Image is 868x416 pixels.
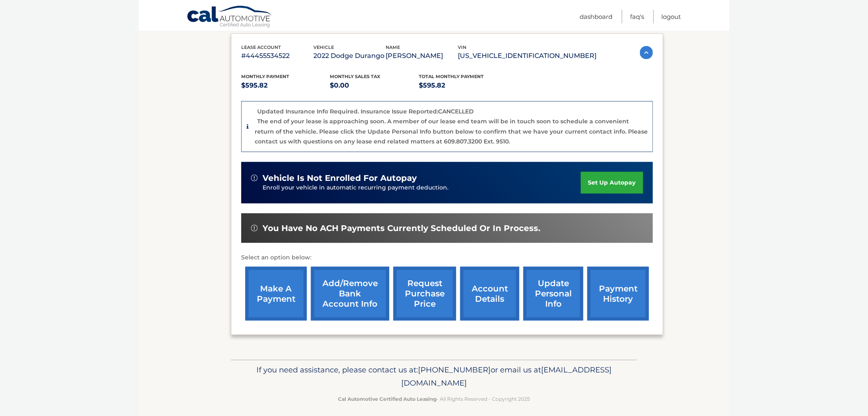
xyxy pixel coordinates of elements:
p: The end of your lease is approaching soon. A member of our lease end team will be in touch soon t... [255,118,648,145]
p: If you need assistance, please contact us at: or email us at [236,363,632,390]
p: Updated Insurance Info Required. Insurance Issue Reported:CANCELLED [257,108,474,115]
span: lease account [241,44,281,50]
a: FAQ's [630,10,644,23]
span: Total Monthly Payment [419,74,484,79]
span: vin [458,44,466,50]
p: [PERSON_NAME] [386,50,458,62]
a: request purchase price [393,267,456,321]
a: Add/Remove bank account info [311,267,389,321]
a: make a payment [245,267,307,321]
img: accordion-active.svg [640,46,653,59]
a: Cal Automotive [187,5,273,29]
a: payment history [587,267,649,321]
p: - All Rights Reserved - Copyright 2025 [236,395,632,403]
a: account details [460,267,519,321]
span: [PHONE_NUMBER] [418,365,491,374]
p: $595.82 [419,80,508,91]
span: [EMAIL_ADDRESS][DOMAIN_NAME] [401,365,612,388]
strong: Cal Automotive Certified Auto Leasing [338,396,436,402]
span: name [386,44,400,50]
img: alert-white.svg [251,175,258,181]
p: 2022 Dodge Durango [313,50,386,62]
a: set up autopay [581,172,643,194]
span: You have no ACH payments currently scheduled or in process. [263,223,540,233]
span: Monthly sales Tax [330,74,381,79]
p: [US_VEHICLE_IDENTIFICATION_NUMBER] [458,50,596,62]
span: vehicle is not enrolled for autopay [263,173,417,183]
p: $0.00 [330,80,419,91]
a: Logout [662,10,681,23]
a: update personal info [523,267,583,321]
img: alert-white.svg [251,225,258,231]
p: #44455534522 [241,50,313,62]
a: Dashboard [580,10,612,23]
p: $595.82 [241,80,330,91]
p: Enroll your vehicle in automatic recurring payment deduction. [263,183,581,192]
span: Monthly Payment [241,74,289,79]
span: vehicle [313,44,334,50]
p: Select an option below: [241,253,653,263]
